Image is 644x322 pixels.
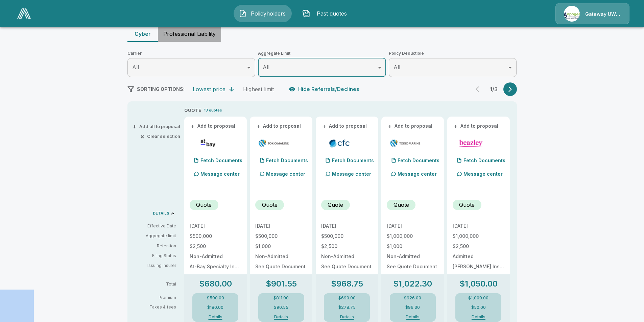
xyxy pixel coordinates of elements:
[207,296,224,300] p: $500.00
[258,138,289,148] img: tmhcccyber
[393,201,409,209] p: Quote
[463,158,505,163] p: Fetch Documents
[393,280,432,288] p: $1,022.30
[459,280,498,288] p: $1,050.00
[453,244,504,249] p: $2,500
[404,296,421,300] p: $926.00
[453,264,504,269] p: Beazley Insurance Company, Inc.
[387,254,438,259] p: Non-Admitted
[387,244,438,249] p: $1,000
[393,64,400,71] span: All
[202,315,229,319] button: Details
[333,315,360,319] button: Details
[273,296,289,300] p: $811.00
[471,305,486,309] p: $50.00
[133,223,176,229] p: Effective Date
[133,305,182,309] p: Taxes & fees
[192,138,224,148] img: atbaycybersurplus
[127,26,158,42] button: Cyber
[465,315,492,319] button: Details
[127,50,256,57] span: Carrier
[313,9,350,18] span: Past quotes
[405,305,420,309] p: $96.30
[266,280,297,288] p: $901.55
[328,201,343,209] p: Quote
[453,234,504,239] p: $1,000,000
[140,134,144,139] span: ×
[332,158,374,163] p: Fetch Documents
[133,296,182,300] p: Premium
[190,244,241,249] p: $2,500
[387,224,438,228] p: [DATE]
[200,170,240,177] p: Message center
[255,264,307,269] p: See Quote Document
[453,254,504,259] p: Admitted
[133,243,176,249] p: Retention
[255,234,307,239] p: $500,000
[204,107,222,113] p: 13 quotes
[387,264,438,269] p: See Quote Document
[17,8,31,19] img: AA Logo
[239,9,247,18] img: Policyholders Icon
[153,212,169,215] p: DETAILS
[133,253,176,259] p: Filing Status
[133,233,176,239] p: Aggregate limit
[324,138,355,148] img: cfccyber
[302,9,310,18] img: Past quotes Icon
[134,124,180,129] button: +Add all to proposal
[321,254,373,259] p: Non-Admitted
[454,124,458,128] span: +
[132,64,139,71] span: All
[398,158,439,163] p: Fetch Documents
[398,170,437,177] p: Message center
[255,122,303,130] button: +Add to proposal
[249,9,287,18] span: Policyholders
[196,201,212,209] p: Quote
[137,86,185,92] span: SORTING OPTIONS:
[190,122,237,130] button: +Add to proposal
[387,234,438,239] p: $1,000,000
[399,315,426,319] button: Details
[262,201,278,209] p: Quote
[207,305,223,309] p: $180.00
[243,86,274,93] div: Highest limit
[389,138,421,148] img: tmhcccyber
[388,124,392,128] span: +
[190,234,241,239] p: $500,000
[453,122,500,130] button: +Add to proposal
[455,138,487,148] img: beazleycyber
[387,122,434,130] button: +Add to proposal
[321,234,373,239] p: $500,000
[190,224,241,228] p: [DATE]
[268,315,295,319] button: Details
[321,224,373,228] p: [DATE]
[193,86,225,93] div: Lowest price
[338,305,356,309] p: $278.75
[266,170,305,177] p: Message center
[453,224,504,228] p: [DATE]
[184,107,201,114] p: QUOTE
[158,26,221,42] button: Professional Liability
[463,170,503,177] p: Message center
[274,305,288,309] p: $90.55
[459,201,475,209] p: Quote
[199,280,232,288] p: $680.00
[200,158,242,163] p: Fetch Documents
[142,134,180,139] button: ×Clear selection
[256,124,260,128] span: +
[321,244,373,249] p: $2,500
[263,64,269,71] span: All
[297,5,355,22] a: Past quotes IconPast quotes
[234,5,292,22] button: Policyholders IconPolicyholders
[255,244,307,249] p: $1,000
[468,296,488,300] p: $1,000.00
[133,124,137,129] span: +
[322,124,326,128] span: +
[191,124,195,128] span: +
[190,264,241,269] p: At-Bay Specialty Insurance Company
[266,158,308,163] p: Fetch Documents
[287,83,362,96] button: Hide Referrals/Declines
[255,254,307,259] p: Non-Admitted
[255,224,307,228] p: [DATE]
